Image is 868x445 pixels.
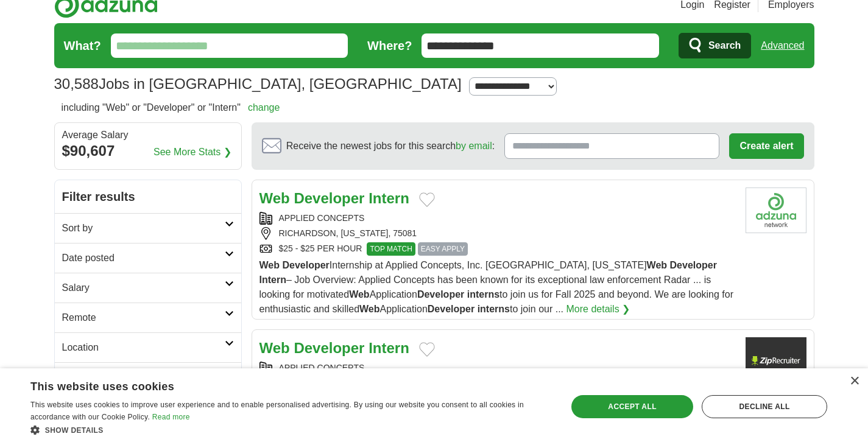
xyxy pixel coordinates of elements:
strong: Developer [282,260,329,270]
a: by email [456,141,492,151]
button: Create alert [729,133,803,159]
div: RICHARDSON, [US_STATE], 75081 [259,227,736,240]
div: APPLIED CONCEPTS [259,362,736,374]
h2: Location [62,340,225,355]
a: See More Stats ❯ [153,145,231,159]
h2: Sort by [62,221,225,236]
strong: Web [259,340,290,356]
span: This website uses cookies to improve user experience and to enable personalised advertising. By u... [30,401,524,421]
strong: Intern [259,275,286,285]
button: Add to favorite jobs [419,192,435,207]
div: Show details [30,424,551,436]
a: Sort by [55,213,241,243]
strong: Web [259,190,290,206]
div: $90,607 [62,140,234,162]
span: Show details [45,426,104,435]
strong: Web [359,304,379,314]
strong: Web [647,260,667,270]
a: Location [55,332,241,362]
h2: Filter results [55,180,241,213]
h2: Remote [62,310,225,325]
strong: Intern [369,340,409,356]
label: Where? [367,37,412,55]
span: 30,588 [54,73,99,95]
a: Date posted [55,243,241,273]
strong: Web [349,289,369,300]
div: APPLIED CONCEPTS [259,212,736,225]
a: Salary [55,273,241,303]
a: Web Developer Intern [259,340,409,356]
div: $25 - $25 PER HOUR [259,242,736,256]
span: TOP MATCH [367,242,415,256]
h2: Date posted [62,251,225,265]
span: EASY APPLY [418,242,468,256]
div: Decline all [702,395,827,418]
strong: Developer [294,190,364,206]
label: What? [64,37,101,55]
strong: Intern [369,190,409,206]
span: Internship at Applied Concepts, Inc. [GEOGRAPHIC_DATA], [US_STATE] – Job Overview: Applied Concep... [259,260,734,314]
button: Add to favorite jobs [419,342,435,357]
a: Read more, opens a new window [152,413,190,421]
strong: Developer [428,304,475,314]
a: Web Developer Intern [259,190,409,206]
strong: interns [478,304,510,314]
strong: Developer [417,289,464,300]
div: Close [850,377,859,386]
strong: interns [467,289,499,300]
a: Advanced [761,33,804,58]
h2: Salary [62,281,225,295]
div: Average Salary [62,130,234,140]
strong: Web [259,260,280,270]
a: change [248,102,280,113]
h1: Jobs in [GEOGRAPHIC_DATA], [GEOGRAPHIC_DATA] [54,75,462,92]
h2: including "Web" or "Developer" or "Intern" [62,100,280,115]
span: Search [708,33,741,58]
strong: Developer [294,340,364,356]
a: More details ❯ [566,302,630,317]
img: Company logo [746,337,806,383]
span: Receive the newest jobs for this search : [286,139,495,153]
a: Category [55,362,241,392]
button: Search [679,33,751,58]
div: Accept all [571,395,693,418]
div: This website uses cookies [30,376,521,394]
img: Company logo [746,187,806,233]
strong: Developer [670,260,717,270]
a: Remote [55,303,241,332]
